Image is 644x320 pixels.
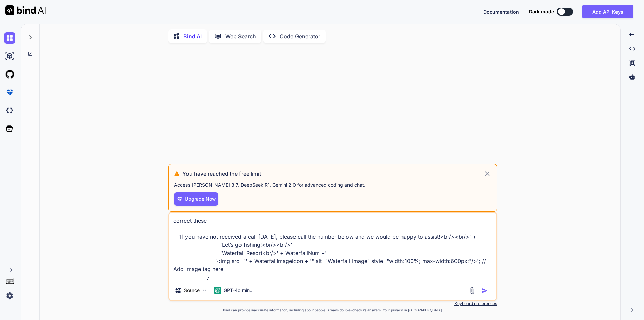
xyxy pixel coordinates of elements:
span: Dark mode [529,8,554,15]
p: Bind AI [183,32,202,40]
img: githubLight [4,68,15,80]
p: Access [PERSON_NAME] 3.7, DeepSeek R1, Gemini 2.0 for advanced coding and chat . [174,182,491,188]
p: Web Search [225,32,256,40]
img: premium [4,87,15,98]
button: Documentation [483,8,519,15]
img: GPT-4o mini [214,287,221,294]
img: attachment [468,287,476,294]
img: settings [4,290,15,302]
img: darkCloudIdeIcon [4,105,15,116]
span: Documentation [483,9,519,15]
img: icon [481,287,488,294]
span: Upgrade Now [185,196,216,202]
p: Keyboard preferences [168,301,497,306]
img: chat [4,32,15,44]
p: Source [184,287,200,294]
button: Add API Keys [582,5,633,18]
img: Pick Models [202,288,207,293]
p: GPT-4o min.. [224,287,252,294]
img: ai-studio [4,50,15,62]
button: Upgrade Now [174,192,218,206]
p: Code Generator [280,32,320,40]
img: Bind AI [5,5,46,15]
textarea: correct these 'If you have not received a call [DATE], please call the number below and we would ... [169,213,496,281]
h3: You have reached the free limit [182,170,483,178]
p: Bind can provide inaccurate information, including about people. Always double-check its answers.... [168,308,497,313]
